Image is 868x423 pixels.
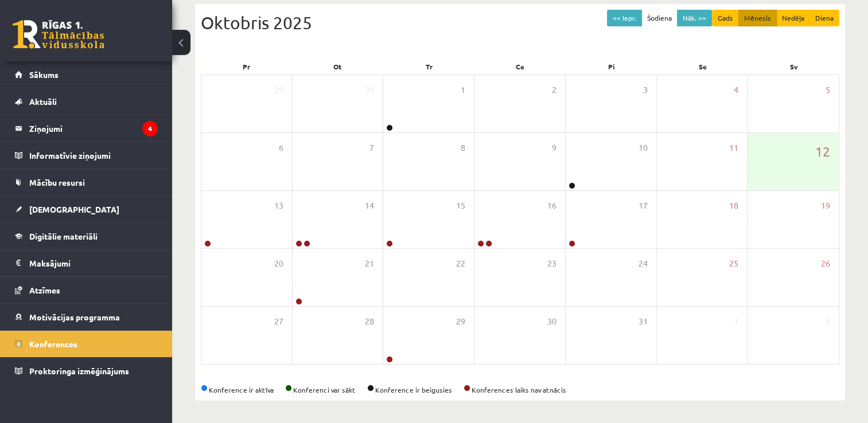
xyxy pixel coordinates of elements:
[607,10,642,26] button: << Iepr.
[821,199,830,212] span: 19
[461,84,465,96] span: 1
[815,142,830,161] span: 12
[15,358,158,384] a: Proktoringa izmēģinājums
[547,257,556,270] span: 23
[639,142,648,154] span: 10
[729,142,738,154] span: 11
[809,10,839,26] button: Diena
[456,315,465,328] span: 29
[738,10,777,26] button: Mēnesis
[201,10,839,36] div: Oktobris 2025
[15,277,158,303] a: Atzīmes
[748,58,839,75] div: Sv
[639,257,648,270] span: 24
[29,339,77,349] span: Konferences
[29,69,59,80] span: Sākums
[552,142,556,154] span: 9
[456,257,465,270] span: 22
[641,10,678,26] button: Šodiena
[643,84,648,96] span: 3
[15,88,158,115] a: Aktuāli
[29,115,158,142] legend: Ziņojumi
[639,199,648,212] span: 17
[552,84,556,96] span: 2
[29,177,85,187] span: Mācību resursi
[15,331,158,357] a: Konferences
[201,58,292,75] div: Pr
[821,257,830,270] span: 26
[15,250,158,276] a: Maksājumi
[456,199,465,212] span: 15
[142,121,158,136] i: 4
[15,61,158,88] a: Sākums
[274,257,283,270] span: 20
[29,312,120,322] span: Motivācijas programma
[15,304,158,330] a: Motivācijas programma
[29,204,119,214] span: [DEMOGRAPHIC_DATA]
[734,84,738,96] span: 4
[15,169,158,195] a: Mācību resursi
[365,199,374,212] span: 14
[29,250,158,276] legend: Maksājumi
[826,315,830,328] span: 2
[365,257,374,270] span: 21
[15,142,158,169] a: Informatīvie ziņojumi
[566,58,657,75] div: Pi
[29,366,129,376] span: Proktoringa izmēģinājums
[274,315,283,328] span: 27
[734,315,738,328] span: 1
[712,10,739,26] button: Gads
[365,84,374,96] span: 30
[729,199,738,212] span: 18
[776,10,810,26] button: Nedēļa
[29,231,98,241] span: Digitālie materiāli
[547,199,556,212] span: 16
[729,257,738,270] span: 25
[365,315,374,328] span: 28
[279,142,283,154] span: 6
[29,96,57,107] span: Aktuāli
[657,58,748,75] div: Se
[274,199,283,212] span: 13
[677,10,712,26] button: Nāk. >>
[826,84,830,96] span: 5
[383,58,474,75] div: Tr
[15,196,158,222] a: [DEMOGRAPHIC_DATA]
[201,385,839,395] div: Konference ir aktīva Konferenci var sākt Konference ir beigusies Konferences laiks nav atnācis
[461,142,465,154] span: 8
[29,142,158,169] legend: Informatīvie ziņojumi
[639,315,648,328] span: 31
[13,20,104,49] a: Rīgas 1. Tālmācības vidusskola
[369,142,374,154] span: 7
[274,84,283,96] span: 29
[547,315,556,328] span: 30
[474,58,566,75] div: Ce
[15,223,158,249] a: Digitālie materiāli
[29,285,60,295] span: Atzīmes
[292,58,383,75] div: Ot
[15,115,158,142] a: Ziņojumi4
